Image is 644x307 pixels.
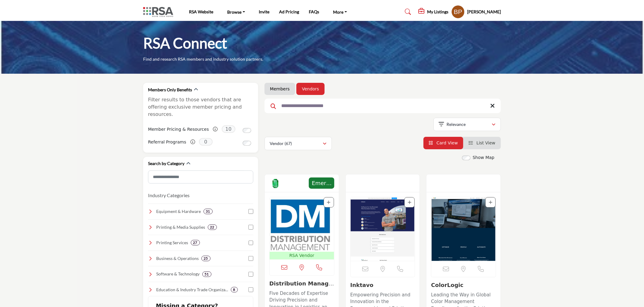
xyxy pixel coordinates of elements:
[279,9,299,14] a: Ad Pricing
[437,140,458,145] span: Card View
[429,140,458,145] a: View Card
[157,240,188,246] h4: Printing Services: Professional printing solutions, including large-format, digital, and offset p...
[327,200,331,205] a: Add To List
[199,138,213,146] span: 0
[148,192,190,199] button: Industry Categories
[451,5,465,19] button: Show hide supplier dropdown
[271,179,280,188] img: Emerald Badge Icon
[431,197,496,261] a: Open Listing in new tab
[271,252,333,259] p: RSA Vendor
[473,154,494,161] label: Show Map
[248,225,253,230] input: Select Printing & Media Supplies checkbox
[269,280,334,293] a: Distribution Managem...
[351,197,415,261] img: Inktavo
[329,8,352,16] a: More
[431,282,496,288] h3: ColorLogic
[231,287,238,292] div: 8 Results For Education & Industry Trade Organizations
[265,99,501,113] input: Search Keyword
[204,256,208,261] b: 25
[189,9,213,14] a: RSA Website
[204,209,213,214] div: 31 Results For Equipment & Hardware
[351,197,415,261] a: Open Listing in new tab
[233,288,235,292] b: 8
[208,224,217,230] div: 22 Results For Printing & Media Supplies
[469,140,495,145] a: View List
[418,8,448,15] div: My Listings
[433,118,501,131] button: Relevance
[148,170,253,184] input: Search Category
[431,197,496,261] img: ColorLogic
[210,225,214,229] b: 22
[191,240,200,245] div: 27 Results For Printing Services
[248,241,253,245] input: Select Printing Services checkbox
[143,56,263,62] p: Find and research RSA members and industry solution partners.
[270,86,290,92] a: Members
[223,8,249,16] a: Browse
[248,209,253,214] input: Select Equipment & Hardware checkbox
[427,9,448,15] h5: My Listings
[148,124,209,135] label: Member Pricing & Resources
[463,137,501,149] li: List View
[157,208,201,214] h4: Equipment & Hardware : Top-quality printers, copiers, and finishing equipment to enhance efficien...
[248,272,253,277] input: Select Software & Technology checkbox
[265,137,332,150] button: Vendor (67)
[222,125,235,133] span: 10
[148,160,184,167] h2: Search by Category
[408,200,411,205] a: Add To List
[157,224,205,230] h4: Printing & Media Supplies: A wide range of high-quality paper, films, inks, and specialty materia...
[489,200,492,205] a: Add To List
[143,34,227,52] h1: RSA Connect
[143,7,176,17] img: Site Logo
[206,209,210,214] b: 31
[205,272,209,276] b: 51
[447,121,466,127] p: Relevance
[270,197,334,252] img: Distribution Management
[423,137,464,149] li: Card View
[201,256,211,261] div: 25 Results For Business & Operations
[350,282,373,288] a: Inktavo
[309,9,319,14] a: FAQs
[270,197,334,259] a: Open Listing in new tab
[157,287,228,293] h4: Education & Industry Trade Organizations: Connect with industry leaders, trade groups, and profes...
[269,280,334,287] h3: Distribution Management
[248,287,253,292] input: Select Education & Industry Trade Organizations checkbox
[302,86,319,92] a: Vendors
[477,140,495,145] span: List View
[243,128,251,133] input: Switch to Member Pricing & Resources
[259,9,270,14] a: Invite
[399,7,415,17] a: Search
[157,271,200,277] h4: Software & Technology: Advanced software and digital tools for print management, automation, and ...
[148,96,253,118] p: Filter results to those vendors that are offering exclusive member pricing and resources.
[248,256,253,261] input: Select Business & Operations checkbox
[270,140,292,147] p: Vendor (67)
[431,282,464,288] a: ColorLogic
[311,179,332,187] span: Emerald
[148,137,186,147] label: Referral Programs
[350,282,415,288] h3: Inktavo
[157,255,199,261] h4: Business & Operations: Essential resources for financial management, marketing, and operations to...
[148,87,192,93] h2: Members Only Benefits
[243,141,251,146] input: Switch to Referral Programs
[193,241,197,245] b: 27
[202,272,211,277] div: 51 Results For Software & Technology
[467,9,501,15] h5: [PERSON_NAME]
